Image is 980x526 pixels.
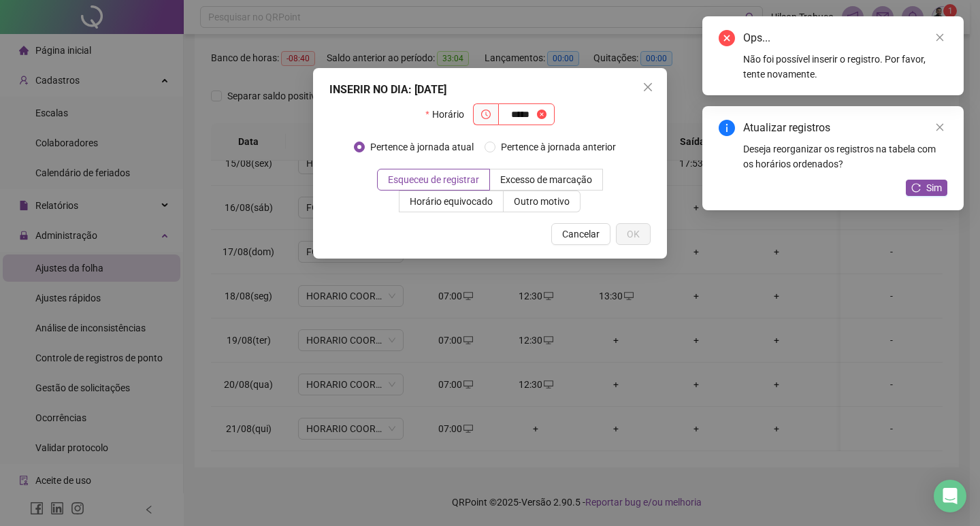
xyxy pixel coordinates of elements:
[935,33,945,42] span: close
[926,180,942,195] span: Sim
[932,120,947,135] a: Close
[551,223,610,245] button: Cancelar
[495,139,621,154] span: Pertence à jornada anterior
[934,480,966,512] div: Open Intercom Messenger
[481,110,491,119] span: clock-circle
[425,103,472,125] label: Horário
[932,30,947,45] a: Close
[388,174,479,185] span: Esqueceu de registrar
[500,174,592,185] span: Excesso de marcação
[743,120,947,136] div: Atualizar registros
[410,196,493,207] span: Horário equivocado
[743,52,947,82] div: Não foi possível inserir o registro. Por favor, tente novamente.
[743,30,947,46] div: Ops...
[743,142,947,171] div: Deseja reorganizar os registros na tabela com os horários ordenados?
[329,82,651,98] div: INSERIR NO DIA : [DATE]
[365,139,479,154] span: Pertence à jornada atual
[514,196,570,207] span: Outro motivo
[935,122,945,132] span: close
[719,120,735,136] span: info-circle
[911,183,921,193] span: reload
[719,30,735,46] span: close-circle
[562,227,600,242] span: Cancelar
[616,223,651,245] button: OK
[906,180,947,196] button: Sim
[637,76,659,98] button: Close
[642,82,653,93] span: close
